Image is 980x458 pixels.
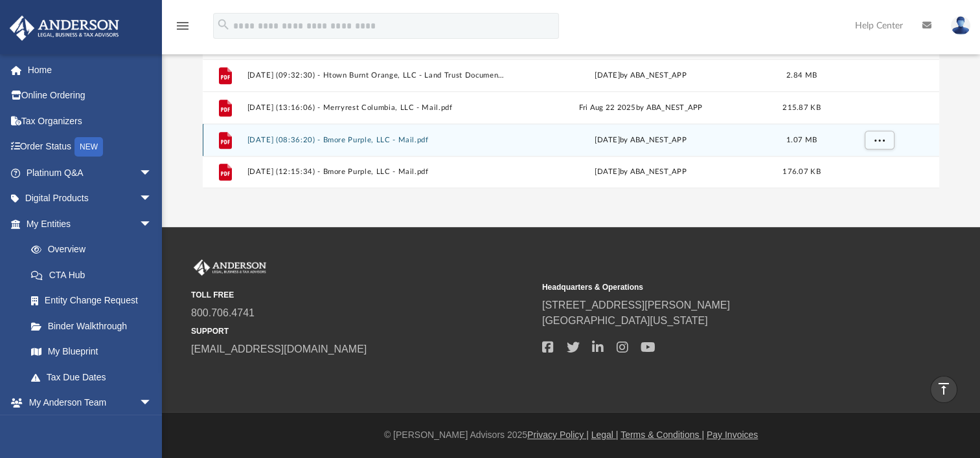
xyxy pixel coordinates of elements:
a: Platinum Q&Aarrow_drop_down [9,160,172,186]
button: More options [865,131,895,150]
div: [DATE] by ABA_NEST_APP [512,166,770,178]
button: [DATE] (09:32:30) - Htown Burnt Orange, LLC - Land Trust Documents from [PERSON_NAME].pdf [247,71,506,80]
img: Anderson Advisors Platinum Portal [191,259,269,276]
a: [STREET_ADDRESS][PERSON_NAME] [542,300,730,311]
a: Online Ordering [9,83,172,109]
a: CTA Hub [18,262,172,288]
a: Pay Invoices [707,430,758,440]
a: Binder Walkthrough [18,313,172,339]
div: NEW [74,137,103,157]
span: arrow_drop_down [139,211,165,237]
a: Order StatusNEW [9,134,172,160]
button: [DATE] (13:16:06) - Merryrest Columbia, LLC - Mail.pdf [247,104,506,112]
span: arrow_drop_down [139,390,165,417]
span: 2.84 MB [786,72,817,79]
div: [DATE] by ABA_NEST_APP [512,135,770,146]
a: Home [9,57,172,83]
span: 1.07 MB [786,136,817,144]
i: vertical_align_top [936,381,952,397]
a: 800.706.4741 [191,307,255,318]
div: Fri Aug 22 2025 by ABA_NEST_APP [512,102,770,114]
a: My Blueprint [18,339,165,365]
a: My Entitiesarrow_drop_down [9,211,172,237]
div: © [PERSON_NAME] Advisors 2025 [162,428,980,442]
small: Headquarters & Operations [542,281,884,293]
a: Overview [18,237,172,263]
span: arrow_drop_down [139,186,165,212]
a: Terms & Conditions | [621,430,704,440]
span: arrow_drop_down [139,160,165,186]
a: Privacy Policy | [527,430,589,440]
a: vertical_align_top [930,376,957,403]
i: search [216,17,231,32]
a: Legal | [591,430,619,440]
a: Tax Due Dates [18,364,172,390]
i: menu [175,18,190,34]
img: User Pic [951,16,970,35]
a: Digital Productsarrow_drop_down [9,186,172,212]
small: TOLL FREE [191,289,533,301]
span: 215.87 KB [782,104,820,111]
a: menu [175,25,190,34]
small: SUPPORT [191,325,533,337]
button: [DATE] (08:36:20) - Bmore Purple, LLC - Mail.pdf [247,136,506,144]
a: [GEOGRAPHIC_DATA][US_STATE] [542,315,708,326]
div: [DATE] by ABA_NEST_APP [512,70,770,82]
button: [DATE] (12:15:34) - Bmore Purple, LLC - Mail.pdf [247,168,506,176]
a: Entity Change Request [18,288,172,314]
span: 176.07 KB [782,168,820,175]
img: Anderson Advisors Platinum Portal [6,16,123,41]
a: [EMAIL_ADDRESS][DOMAIN_NAME] [191,343,367,354]
a: Tax Organizers [9,108,172,134]
a: My Anderson Teamarrow_drop_down [9,390,165,416]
